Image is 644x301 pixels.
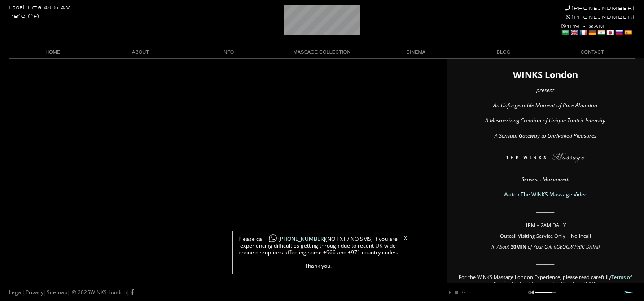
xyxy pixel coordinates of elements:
a: next [460,290,465,295]
a: INFO [184,46,272,58]
img: The WINKS London Massage [479,153,611,166]
img: whatsapp-icon1.png [268,234,277,243]
a: ABOUT [96,46,184,58]
p: ________ [456,259,635,265]
em: In About [491,243,509,250]
a: CINEMA [372,46,460,58]
a: mute [528,290,534,295]
a: WINKS London [90,288,127,296]
a: Watch The WINKS Massage Video [504,191,587,198]
em: Senses… Maximized. [521,175,570,183]
p: ________ [456,207,635,213]
a: CONTACT [548,46,635,58]
a: MASSAGE COLLECTION [272,46,372,58]
div: -18°C (°F) [9,14,39,19]
a: BLOG [460,46,547,58]
div: 1PM - 2AM [561,23,635,38]
em: of Your Call ([GEOGRAPHIC_DATA]) [528,243,600,250]
span: 30 [511,243,516,250]
em: A Sensual Gateway to Unrivalled Pleasures [495,132,596,140]
span: 1PM – 2AM DAILY [525,222,566,228]
div: | | | © 2025 | [9,285,134,300]
em: A Mesmerizing Creation of Unique Tantric Intensity [485,117,605,124]
em: present [536,86,554,94]
h1: WINKS London [456,72,635,78]
a: Code of Conduct for Clients [512,280,577,287]
a: German [588,29,596,36]
a: [PHONE_NUMBER] [265,235,325,243]
a: [PHONE_NUMBER] [566,14,635,20]
em: An Unforgettable Moment of Pure Abandon [493,101,597,109]
span: Outcall Visiting Service Only – No Incall [500,232,591,239]
div: Local Time 4:55 AM [9,5,71,10]
span: For the WINKS Massage London Experience, please read carefully , and . [459,274,632,287]
a: Russian [615,29,623,36]
strong: MIN [516,243,526,250]
a: [PHONE_NUMBER] [565,5,635,11]
a: play [447,290,453,295]
a: Spanish [624,29,632,36]
a: FAQ [586,280,596,287]
a: Privacy [26,288,44,296]
a: French [579,29,587,36]
a: HOME [9,46,96,58]
a: Sitemap [47,288,67,296]
a: Arabic [561,29,569,36]
a: English [570,29,578,36]
a: Terms of Service [494,274,632,287]
span: Please call (NO TXT / NO SMS) if you are experiencing difficulties getting through due to recent ... [237,236,399,269]
a: Next [624,291,635,294]
a: Legal [9,288,22,296]
a: Japanese [606,29,614,36]
a: Hindi [597,29,605,36]
a: X [404,236,407,241]
a: stop [454,290,459,295]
